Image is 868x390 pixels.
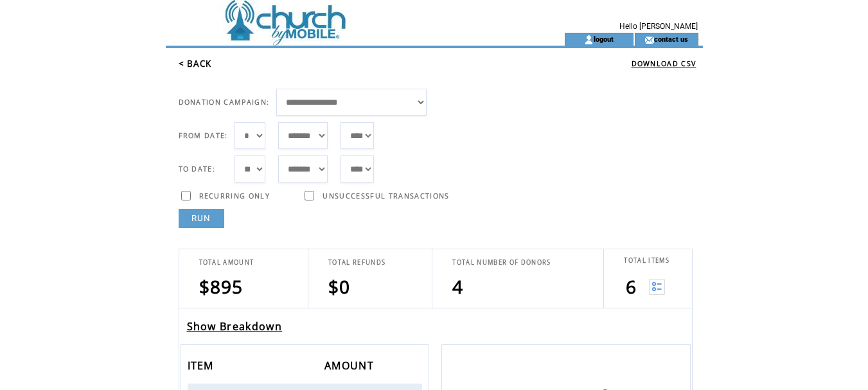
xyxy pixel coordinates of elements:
img: View list [649,279,665,295]
a: Show Breakdown [187,319,283,333]
span: DONATION CAMPAIGN: [179,98,270,107]
span: TOTAL ITEMS [624,256,669,265]
span: 4 [452,274,463,299]
span: 6 [626,274,637,299]
span: TOTAL AMOUNT [199,258,254,267]
span: FROM DATE: [179,131,228,140]
span: $895 [199,274,244,299]
a: AMOUNT [324,361,377,369]
span: TO DATE: [179,164,216,173]
a: RUN [179,209,224,228]
a: ITEM [188,361,217,369]
a: DOWNLOAD CSV [632,59,696,68]
span: AMOUNT [324,355,377,379]
span: UNSUCCESSFUL TRANSACTIONS [323,191,449,200]
span: ITEM [188,355,217,379]
a: < BACK [179,58,212,69]
img: contact_us_icon.gif [644,35,654,45]
span: Hello [PERSON_NAME] [619,22,698,31]
span: TOTAL REFUNDS [328,258,385,267]
span: TOTAL NUMBER OF DONORS [452,258,551,267]
a: contact us [654,35,688,43]
span: RECURRING ONLY [199,191,270,200]
a: logout [594,35,614,43]
span: $0 [328,274,351,299]
img: account_icon.gif [584,35,594,45]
